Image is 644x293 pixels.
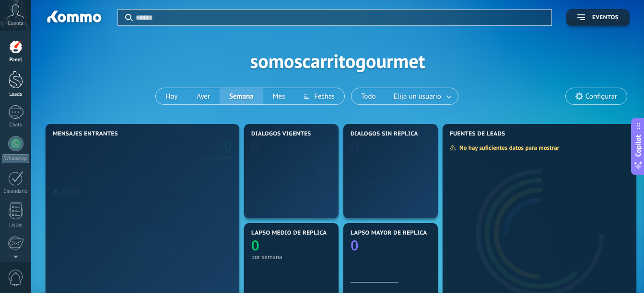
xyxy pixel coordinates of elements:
[566,9,630,26] button: Eventos
[251,137,259,156] text: 0
[53,188,79,197] div: Chats
[228,188,232,197] div: 0
[251,206,331,214] div: por semana
[2,154,29,163] div: WhatsApp
[351,137,359,156] text: 0
[53,131,118,137] span: Mensajes entrantes
[2,57,30,63] div: Panel
[351,131,418,137] span: Diálogos sin réplica
[263,88,295,104] button: Mes
[251,131,311,137] span: Diálogos vigentes
[53,189,59,195] img: Chats
[351,206,431,214] div: por semana
[392,90,443,103] span: Elija un usuario
[633,135,643,157] span: Copilot
[450,131,505,137] span: Fuentes de leads
[351,88,386,104] button: Todo
[251,230,327,237] span: Lapso medio de réplica
[351,236,359,255] text: 0
[386,88,458,104] button: Elija un usuario
[2,122,30,128] div: Chats
[2,222,30,228] div: Listas
[294,88,344,104] button: Fechas
[187,88,220,104] button: Ayer
[224,137,232,156] text: 0
[156,88,187,104] button: Hoy
[585,92,617,101] span: Configurar
[592,14,619,21] span: Eventos
[8,21,23,27] span: Cuenta
[220,88,263,104] button: Semana
[2,189,30,195] div: Calendario
[2,91,30,98] div: Leads
[251,236,259,255] text: 0
[449,144,566,152] div: No hay suficientes datos para mostrar
[351,230,427,237] span: Lapso mayor de réplica
[201,155,232,160] div: por semana
[142,137,232,156] a: 0
[251,253,331,260] div: por semana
